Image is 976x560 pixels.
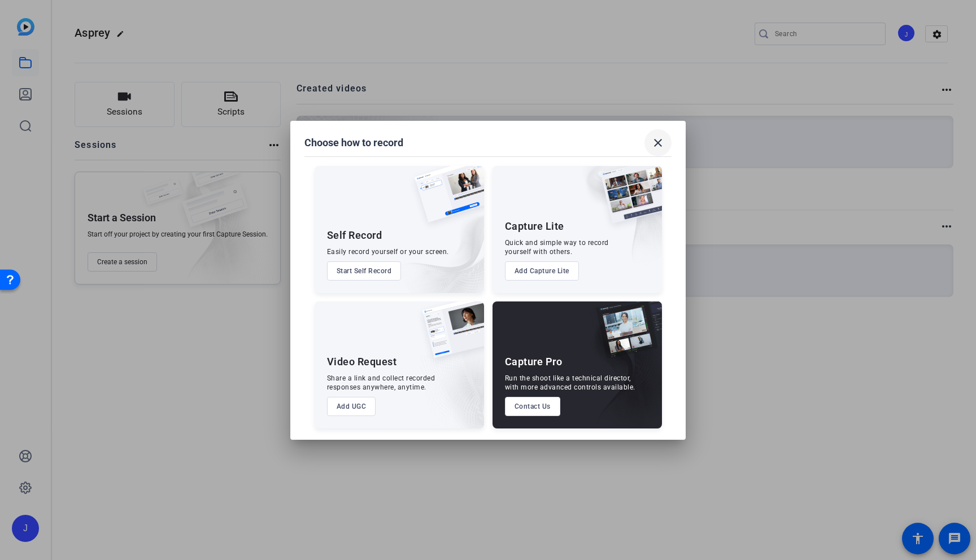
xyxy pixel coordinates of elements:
[386,190,484,293] img: embarkstudio-self-record.png
[414,301,484,370] img: ugc-content.png
[327,374,435,392] div: Share a link and collect recorded responses anywhere, anytime.
[505,374,635,392] div: Run the shoot like a technical director, with more advanced controls available.
[327,355,397,369] div: Video Request
[505,355,563,369] div: Capture Pro
[327,397,376,416] button: Add UGC
[327,261,402,281] button: Start Self Record
[651,136,665,150] mat-icon: close
[578,316,662,428] img: embarkstudio-capture-pro.png
[587,301,662,370] img: capture-pro.png
[406,166,484,234] img: self-record.png
[505,261,579,281] button: Add Capture Lite
[505,220,564,233] div: Capture Lite
[592,166,662,235] img: capture-lite.png
[505,397,560,416] button: Contact Us
[505,238,609,256] div: Quick and simple way to record yourself with others.
[561,166,662,279] img: embarkstudio-capture-lite.png
[327,247,449,256] div: Easily record yourself or your screen.
[304,136,403,150] h1: Choose how to record
[419,336,484,428] img: embarkstudio-ugc-content.png
[327,229,382,242] div: Self Record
